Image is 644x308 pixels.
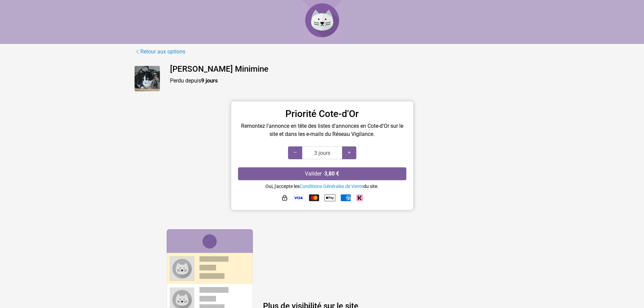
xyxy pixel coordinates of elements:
strong: 3,80 € [324,170,339,177]
img: Apple Pay [325,192,335,203]
strong: 9 jours [201,77,218,84]
small: Oui, j'accepte les du site. [265,184,379,189]
p: Remontez l'annonce en tête des listes d'annonces en Cote-d'Or sur le site et dans les e-mails du ... [238,122,406,138]
img: American Express [341,194,351,201]
img: Mastercard [309,194,319,201]
a: Conditions Générales de Vente [300,184,363,189]
p: Perdu depuis [170,77,510,85]
a: Retour aux options [135,47,186,56]
img: Visa [293,194,304,201]
h4: [PERSON_NAME] Minimine [170,64,510,74]
button: Valider ·3,80 € [238,167,406,180]
h3: Priorité Cote-d'Or [238,108,406,120]
img: Klarna [356,194,363,201]
img: HTTPS : paiement sécurisé [281,194,288,201]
